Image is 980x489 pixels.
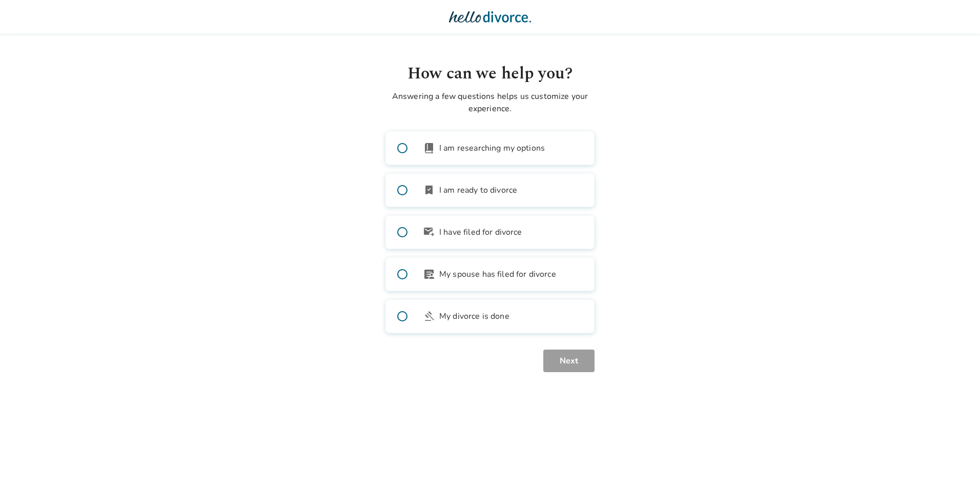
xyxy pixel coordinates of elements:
h1: How can we help you? [385,62,595,86]
span: book_2 [423,142,435,154]
span: I am researching my options [439,142,545,154]
span: bookmark_check [423,184,435,196]
button: Next [543,350,595,372]
span: My spouse has filed for divorce [439,268,556,280]
span: I am ready to divorce [439,184,517,196]
span: My divorce is done [439,310,509,322]
span: gavel [423,310,435,322]
span: outgoing_mail [423,226,435,238]
span: I have filed for divorce [439,226,522,238]
span: article_person [423,268,435,280]
p: Answering a few questions helps us customize your experience. [385,90,595,115]
img: Hello Divorce Logo [449,7,531,27]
